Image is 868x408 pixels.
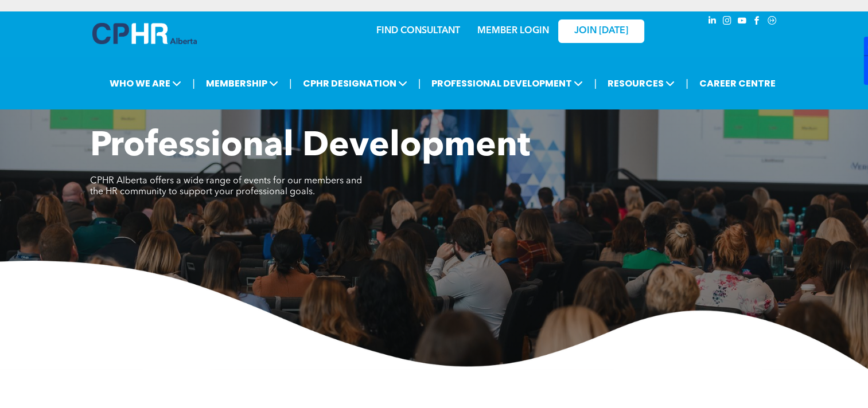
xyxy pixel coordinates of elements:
a: youtube [736,14,749,30]
li: | [686,72,688,95]
li: | [594,72,597,95]
a: facebook [751,14,764,30]
span: MEMBERSHIP [203,73,282,94]
span: CPHR DESIGNATION [299,73,411,94]
a: instagram [721,14,734,30]
a: FIND CONSULTANT [376,26,460,36]
img: A blue and white logo for cp alberta [92,23,197,44]
span: JOIN [DATE] [574,26,628,37]
a: MEMBER LOGIN [477,26,549,36]
a: linkedin [706,14,719,30]
li: | [418,72,421,95]
a: Social network [766,14,779,30]
li: | [289,72,292,95]
span: PROFESSIONAL DEVELOPMENT [428,73,586,94]
a: CAREER CENTRE [696,73,779,94]
span: CPHR Alberta offers a wide range of events for our members and the HR community to support your p... [90,176,362,197]
a: JOIN [DATE] [558,19,644,43]
span: Professional Development [90,130,530,164]
li: | [192,72,195,95]
span: RESOURCES [604,73,678,94]
span: WHO WE ARE [106,73,185,94]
